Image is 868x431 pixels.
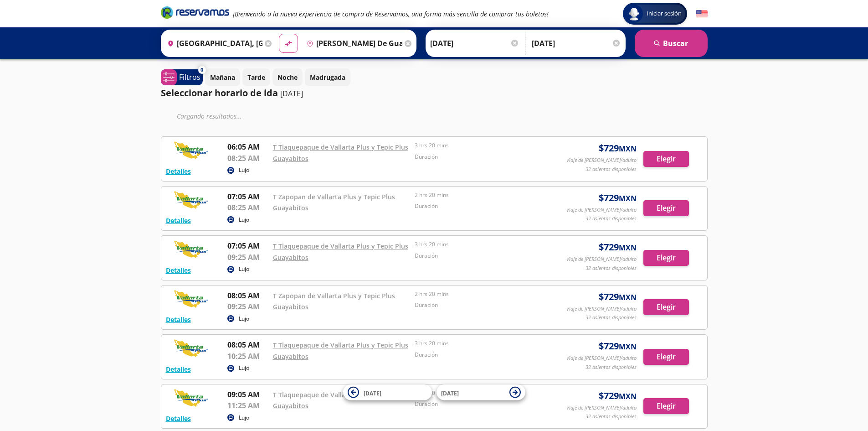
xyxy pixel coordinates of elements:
[415,252,552,260] p: Duración
[643,398,689,414] button: Elegir
[643,299,689,315] button: Elegir
[227,202,268,213] p: 08:25 AM
[273,192,395,201] a: T Zapopan de Vallarta Plus y Tepic Plus
[273,203,308,212] a: Guayabitos
[166,389,216,407] img: RESERVAMOS
[161,5,229,19] i: Brand Logo
[273,302,308,311] a: Guayabitos
[164,32,263,55] input: Buscar Origen
[599,290,637,304] span: $ 729
[242,68,270,86] button: Tarde
[303,32,402,55] input: Buscar Destino
[166,290,216,308] img: RESERVAMOS
[696,8,708,20] button: English
[566,255,637,263] p: Viaje de [PERSON_NAME]/adulto
[161,86,278,100] p: Seleccionar horario de ida
[227,400,268,411] p: 11:25 AM
[166,240,216,259] img: RESERVAMOS
[273,341,408,349] a: T Tlaquepaque de Vallarta Plus y Tepic Plus
[532,32,621,55] input: Opcional
[619,144,637,154] small: MXN
[166,414,191,423] button: Detalles
[599,339,637,353] span: $ 729
[643,250,689,266] button: Elegir
[415,240,552,249] p: 3 hrs 20 mins
[166,166,191,176] button: Detalles
[599,191,637,205] span: $ 729
[566,354,637,362] p: Viaje de [PERSON_NAME]/adulto
[566,305,637,313] p: Viaje de [PERSON_NAME]/adulto
[227,252,268,263] p: 09:25 AM
[437,384,525,400] button: [DATE]
[415,339,552,348] p: 3 hrs 20 mins
[305,68,350,86] button: Madrugada
[177,112,242,120] em: Cargando resultados ...
[643,349,689,365] button: Elegir
[200,66,203,74] span: 0
[239,265,249,273] p: Lujo
[635,30,708,57] button: Buscar
[239,414,249,422] p: Lujo
[273,401,308,410] a: Guayabitos
[599,389,637,403] span: $ 729
[415,202,552,210] p: Duración
[599,240,637,254] span: $ 729
[441,389,459,397] span: [DATE]
[239,216,249,224] p: Lujo
[619,292,637,302] small: MXN
[166,216,191,225] button: Detalles
[161,5,229,22] a: Brand Logo
[239,166,249,174] p: Lujo
[239,315,249,323] p: Lujo
[586,215,637,223] p: 32 asientos disponibles
[205,68,240,86] button: Mañana
[619,342,637,352] small: MXN
[273,143,408,151] a: T Tlaquepaque de Vallarta Plus y Tepic Plus
[166,141,216,160] img: RESERVAMOS
[566,404,637,412] p: Viaje de [PERSON_NAME]/adulto
[415,301,552,309] p: Duración
[586,265,637,272] p: 32 asientos disponibles
[586,166,637,173] p: 32 asientos disponibles
[166,364,191,374] button: Detalles
[273,390,408,399] a: T Tlaquepaque de Vallarta Plus y Tepic Plus
[566,206,637,214] p: Viaje de [PERSON_NAME]/adulto
[415,351,552,359] p: Duración
[273,154,308,163] a: Guayabitos
[415,290,552,298] p: 2 hrs 20 mins
[233,10,549,18] em: ¡Bienvenido a la nueva experiencia de compra de Reservamos, una forma más sencilla de comprar tus...
[227,351,268,362] p: 10:25 AM
[210,73,235,82] p: Mañana
[566,156,637,164] p: Viaje de [PERSON_NAME]/adulto
[227,339,268,350] p: 08:05 AM
[166,265,191,275] button: Detalles
[343,384,432,400] button: [DATE]
[599,141,637,155] span: $ 729
[227,153,268,164] p: 08:25 AM
[227,389,268,400] p: 09:05 AM
[643,9,685,18] span: Iniciar sesión
[619,391,637,401] small: MXN
[415,141,552,150] p: 3 hrs 20 mins
[619,193,637,203] small: MXN
[277,73,298,82] p: Noche
[227,240,268,251] p: 07:05 AM
[227,301,268,312] p: 09:25 AM
[364,389,381,397] span: [DATE]
[586,363,637,371] p: 32 asientos disponibles
[280,88,303,99] p: [DATE]
[586,314,637,322] p: 32 asientos disponibles
[247,73,265,82] p: Tarde
[586,413,637,421] p: 32 asientos disponibles
[430,32,519,55] input: Elegir Fecha
[227,191,268,202] p: 07:05 AM
[239,364,249,372] p: Lujo
[310,73,345,82] p: Madrugada
[166,315,191,324] button: Detalles
[161,69,203,85] button: 0Filtros
[643,151,689,167] button: Elegir
[619,243,637,253] small: MXN
[415,153,552,161] p: Duración
[415,191,552,199] p: 2 hrs 20 mins
[227,290,268,301] p: 08:05 AM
